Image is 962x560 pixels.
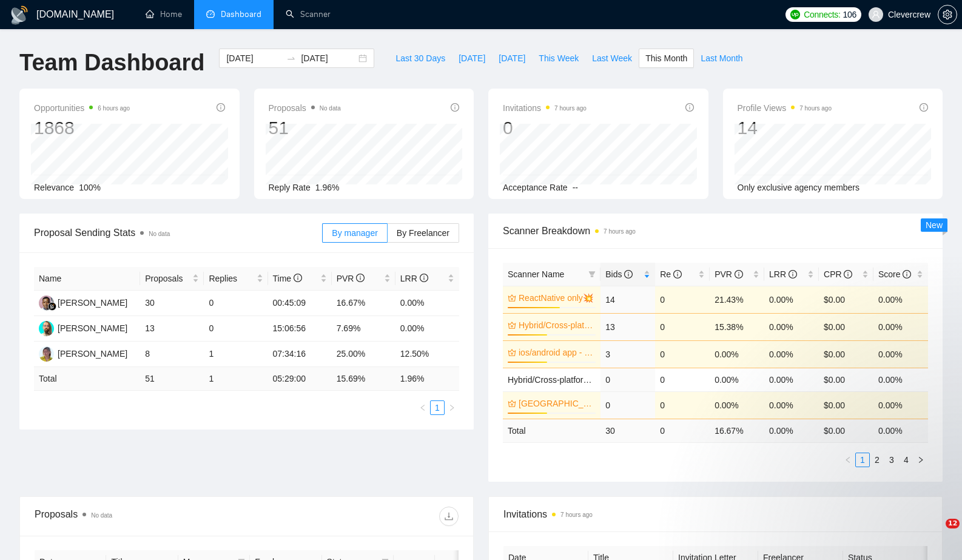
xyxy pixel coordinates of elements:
[268,342,332,367] td: 07:34:16
[843,8,856,21] span: 106
[660,269,682,279] span: Re
[39,295,54,311] img: AM
[903,270,911,278] span: info-circle
[600,286,655,313] td: 14
[39,321,54,336] img: DK
[448,404,456,411] span: right
[790,10,800,19] img: upwork-logo.png
[268,316,332,342] td: 15:06:56
[926,220,943,230] span: New
[586,265,598,283] span: filter
[938,5,957,24] button: setting
[655,419,710,442] td: 0
[395,291,459,316] td: 0.00%
[655,286,710,313] td: 0
[560,511,593,518] time: 7 hours ago
[10,5,29,25] img: logo
[878,269,911,279] span: Score
[58,296,127,309] div: [PERSON_NAME]
[217,103,225,112] span: info-circle
[268,367,332,391] td: 05:29:00
[873,340,928,368] td: 0.00%
[938,10,957,19] span: setting
[532,49,585,68] button: This Week
[79,183,101,192] span: 100%
[789,270,797,278] span: info-circle
[48,302,56,311] img: gigradar-bm.png
[415,400,430,415] button: left
[819,391,873,419] td: $0.00
[39,348,127,358] a: TY[PERSON_NAME]
[600,313,655,340] td: 13
[819,286,873,313] td: $0.00
[764,340,819,368] td: 0.00%
[332,316,395,342] td: 7.69%
[204,291,267,316] td: 0
[655,340,710,368] td: 0
[738,101,832,115] span: Profile Views
[286,53,296,63] span: swap-right
[98,105,130,112] time: 6 hours ago
[146,9,182,19] a: homeHome
[492,49,532,68] button: [DATE]
[204,342,267,367] td: 1
[600,419,655,442] td: 30
[764,391,819,419] td: 0.00%
[946,519,960,528] span: 12
[445,400,459,415] button: right
[400,274,428,283] span: LRR
[332,291,395,316] td: 16.67%
[519,291,593,305] a: ReactNative only💥
[764,368,819,391] td: 0.00%
[503,101,587,115] span: Invitations
[286,9,331,19] a: searchScanner
[824,269,852,279] span: CPR
[445,400,459,415] li: Next Page
[573,183,578,192] span: --
[738,183,860,192] span: Only exclusive agency members
[539,52,579,65] span: This Week
[395,367,459,391] td: 1.96 %
[872,10,880,19] span: user
[204,316,267,342] td: 0
[554,105,587,112] time: 7 hours ago
[226,52,281,65] input: Start date
[332,367,395,391] td: 15.69 %
[873,286,928,313] td: 0.00%
[149,231,170,237] span: No data
[34,267,140,291] th: Name
[764,419,819,442] td: 0.00 %
[459,52,485,65] span: [DATE]
[799,105,832,112] time: 7 hours ago
[337,274,365,283] span: PVR
[440,511,458,521] span: download
[39,346,54,362] img: TY
[452,49,492,68] button: [DATE]
[701,52,742,65] span: Last Month
[39,297,127,307] a: AM[PERSON_NAME]
[273,274,302,283] span: Time
[735,270,743,278] span: info-circle
[605,269,633,279] span: Bids
[819,419,873,442] td: $ 0.00
[873,368,928,391] td: 0.00%
[873,419,928,442] td: 0.00 %
[764,286,819,313] td: 0.00%
[655,313,710,340] td: 0
[145,272,190,285] span: Proposals
[397,228,449,238] span: By Freelancer
[209,272,254,285] span: Replies
[873,391,928,419] td: 0.00%
[519,319,593,332] a: Hybrid/Cross-platform - Lavazza ✅
[91,512,112,519] span: No data
[206,10,215,18] span: dashboard
[600,368,655,391] td: 0
[430,400,445,415] li: 1
[34,367,140,391] td: Total
[269,116,341,140] div: 51
[710,419,764,442] td: 16.67 %
[600,340,655,368] td: 3
[140,367,204,391] td: 51
[645,52,687,65] span: This Month
[738,116,832,140] div: 14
